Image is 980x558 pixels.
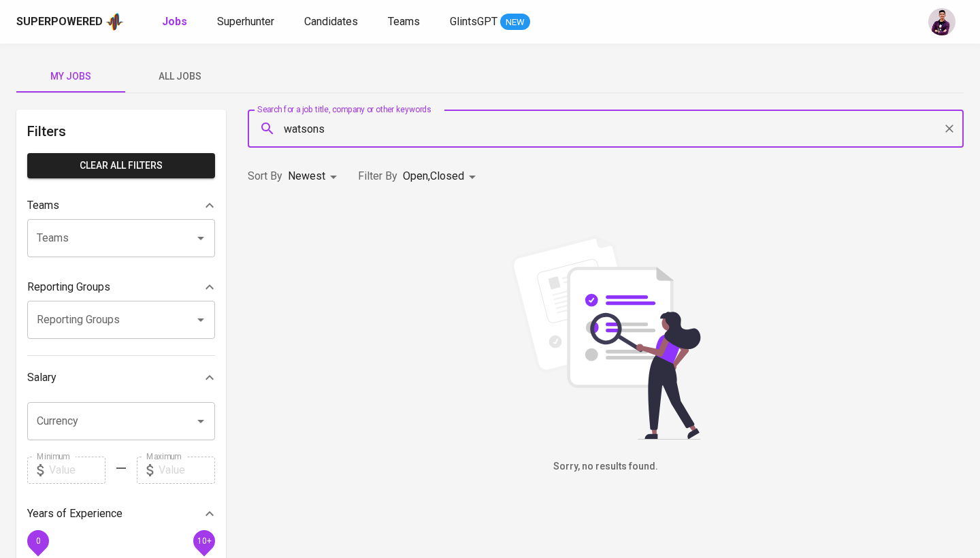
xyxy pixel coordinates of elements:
div: Newest [288,164,342,189]
a: Superhunter [217,14,277,31]
div: Salary [27,364,215,391]
img: file_searching.svg [504,235,708,440]
div: Open,Closed [403,164,480,189]
span: 10+ [197,536,211,545]
span: All Jobs [133,68,226,85]
a: Candidates [304,14,361,31]
b: Jobs [162,15,187,28]
div: Superpowered [16,14,103,30]
span: Superhunter [217,15,274,28]
p: Reporting Groups [27,279,110,295]
button: Open [191,310,210,329]
input: Value [159,457,215,484]
span: Clear All filters [38,157,204,174]
p: Newest [288,168,325,184]
p: Teams [27,197,59,214]
span: Candidates [304,15,358,28]
button: Open [191,229,210,248]
p: Salary [27,370,56,386]
span: 0 [35,536,40,545]
div: Years of Experience [27,500,215,527]
img: erwin@glints.com [928,8,955,35]
span: Closed [430,169,464,182]
p: Filter By [358,168,397,184]
input: Value [49,457,105,484]
a: Teams [388,14,423,31]
span: NEW [500,16,530,29]
h6: Filters [27,120,215,142]
p: Sort By [248,168,282,184]
a: GlintsGPT NEW [450,14,530,31]
div: Reporting Groups [27,274,215,301]
p: Years of Experience [27,506,122,522]
button: Clear All filters [27,153,215,178]
button: Open [191,412,210,431]
a: Superpoweredapp logo [16,12,124,32]
a: Jobs [162,14,190,31]
h6: Sorry, no results found. [248,459,964,474]
span: GlintsGPT [450,15,497,28]
span: Open , [403,169,430,182]
span: My Jobs [24,68,117,85]
button: Clear [940,119,959,138]
span: Teams [388,15,420,28]
div: Teams [27,192,215,219]
img: app logo [105,12,124,32]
